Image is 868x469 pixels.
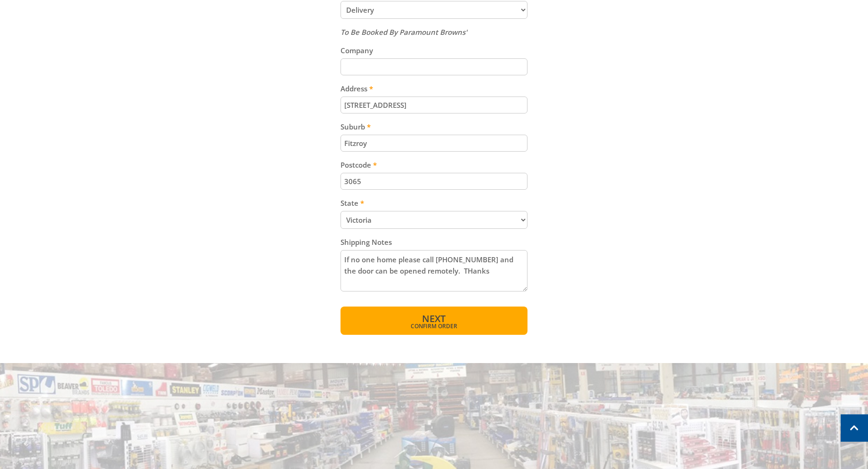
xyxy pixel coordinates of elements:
select: Please select your state. [341,211,527,229]
input: Please enter your postcode. [341,173,527,190]
span: Next [422,312,446,325]
label: Shipping Notes [341,236,527,248]
em: To Be Booked By Paramount Browns' [341,27,467,37]
span: Confirm order [361,323,507,329]
input: Please enter your address. [341,97,527,113]
button: Next Confirm order [341,307,527,335]
label: Company [341,45,527,56]
label: State [341,197,527,209]
label: Suburb [341,121,527,132]
label: Postcode [341,159,527,170]
input: Please enter your suburb. [341,135,527,152]
label: Address [341,83,527,94]
select: Please select a shipping method. [341,1,527,19]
